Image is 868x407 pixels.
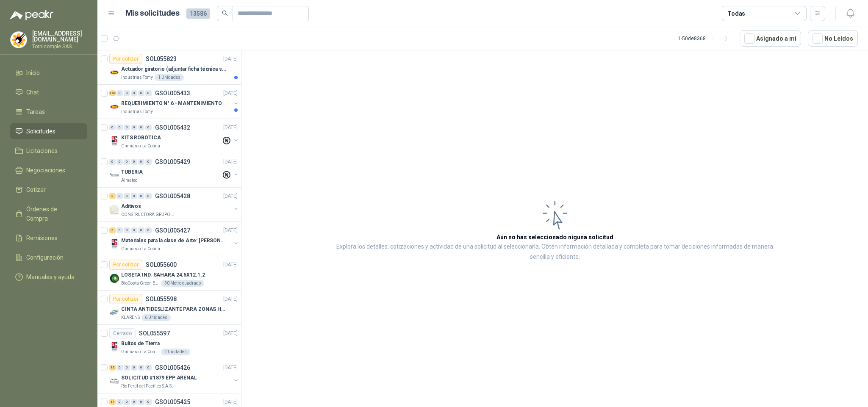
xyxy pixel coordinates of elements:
[121,202,141,210] p: Aditivos
[121,108,153,115] p: Industrias Tomy
[121,349,159,355] p: Gimnasio La Colina
[161,349,190,355] div: 2 Unidades
[109,102,119,112] img: Company Logo
[223,192,238,200] p: [DATE]
[223,227,238,235] p: [DATE]
[26,166,65,175] span: Negociaciones
[109,365,116,371] div: 13
[109,225,239,252] a: 3 0 0 0 0 0 GSOL005427[DATE] Company LogoMateriales para la clase de Arte: [PERSON_NAME]Gimnasio ...
[138,399,144,405] div: 0
[131,227,137,233] div: 0
[26,107,45,116] span: Tareas
[121,177,137,184] p: Almatec
[131,193,137,199] div: 0
[109,260,142,270] div: Por cotizar
[121,314,140,321] p: KLARENS
[138,227,144,233] div: 0
[116,193,123,199] div: 0
[125,7,180,19] h1: Mis solicitudes
[26,233,58,243] span: Remisiones
[10,249,87,266] a: Configuración
[223,295,238,303] p: [DATE]
[145,227,152,233] div: 0
[145,193,152,199] div: 0
[155,90,190,96] p: GSOL005433
[145,125,152,130] div: 0
[121,168,143,176] p: TUBERIA
[116,159,123,165] div: 0
[145,159,152,165] div: 0
[138,125,144,130] div: 0
[124,193,130,199] div: 0
[109,125,116,130] div: 0
[124,125,130,130] div: 0
[808,30,858,47] button: No Leídos
[496,233,613,242] h3: Aún no has seleccionado niguna solicitud
[155,399,190,405] p: GSOL005425
[26,146,58,155] span: Licitaciones
[109,328,136,338] div: Cerrado
[109,294,142,304] div: Por cotizar
[10,10,53,20] img: Logo peakr
[109,122,239,150] a: 0 0 0 0 0 0 GSOL005432[DATE] Company LogoKITS ROBÓTICAGimnasio La Colina
[26,127,55,136] span: Solicitudes
[121,340,160,348] p: Bultos de Tierra
[121,211,175,218] p: CONSTRUCTORA GRUPO FIP
[155,365,190,371] p: GSOL005426
[121,271,205,279] p: LOSETA IND. SAHARA 24.5X12.1.2
[155,159,190,165] p: GSOL005429
[10,182,87,198] a: Cotizar
[10,269,87,285] a: Manuales y ayuda
[109,90,116,96] div: 182
[124,227,130,233] div: 0
[146,262,177,268] p: SOL055600
[131,159,137,165] div: 0
[109,307,119,318] img: Company Logo
[145,365,152,371] div: 0
[26,205,79,223] span: Órdenes de Compra
[223,261,238,269] p: [DATE]
[155,74,184,81] div: 1 Unidades
[32,30,87,42] p: [EMAIL_ADDRESS][DOMAIN_NAME]
[10,230,87,246] a: Remisiones
[109,67,119,78] img: Company Logo
[124,365,130,371] div: 0
[223,364,238,372] p: [DATE]
[727,9,745,18] div: Todas
[186,8,210,19] span: 13586
[141,314,171,321] div: 6 Unidades
[109,157,239,184] a: 0 0 0 0 0 0 GSOL005429[DATE] Company LogoTUBERIAAlmatec
[109,399,116,405] div: 11
[121,143,160,150] p: Gimnasio La Colina
[222,10,228,16] span: search
[223,55,238,63] p: [DATE]
[11,32,27,48] img: Company Logo
[121,100,222,108] p: REQUERIMIENTO N° 6 - MANTENIMIENTO
[97,256,241,291] a: Por cotizarSOL055600[DATE] Company LogoLOSETA IND. SAHARA 24.5X12.1.2BioCosta Green Energy S.A.S3...
[109,239,119,249] img: Company Logo
[138,90,144,96] div: 0
[155,193,190,199] p: GSOL005428
[109,273,119,283] img: Company Logo
[121,246,160,252] p: Gimnasio La Colina
[131,125,137,130] div: 0
[97,291,241,325] a: Por cotizarSOL055598[DATE] Company LogoCINTA ANTIDESLIZANTE PARA ZONAS HUMEDASKLARENS6 Unidades
[116,125,123,130] div: 0
[223,158,238,166] p: [DATE]
[124,90,130,96] div: 0
[109,193,116,199] div: 3
[10,201,87,227] a: Órdenes de Compra
[138,365,144,371] div: 0
[109,191,239,218] a: 3 0 0 0 0 0 GSOL005428[DATE] Company LogoAditivosCONSTRUCTORA GRUPO FIP
[223,89,238,97] p: [DATE]
[124,159,130,165] div: 0
[131,90,137,96] div: 0
[109,159,116,165] div: 0
[121,305,227,313] p: CINTA ANTIDESLIZANTE PARA ZONAS HUMEDAS
[155,125,190,130] p: GSOL005432
[116,365,123,371] div: 0
[32,44,87,49] p: Tornicomple SAS
[10,84,87,100] a: Chat
[109,54,142,64] div: Por cotizar
[146,296,177,302] p: SOL055598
